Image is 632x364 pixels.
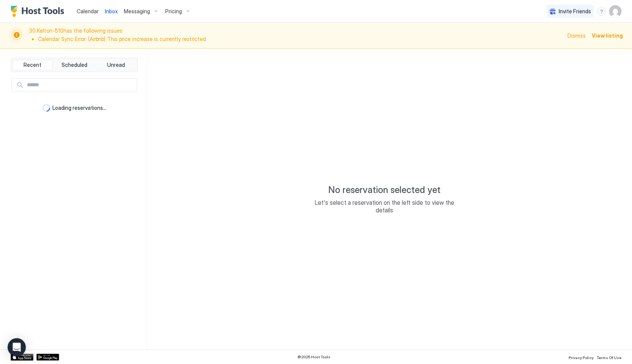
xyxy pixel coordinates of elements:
[77,7,99,15] a: Calendar
[11,6,68,17] a: Host Tools Logo
[36,354,59,361] a: Google Play Store
[124,8,150,15] span: Messaging
[24,62,41,68] span: Recent
[597,355,621,360] span: Terms Of Use
[297,355,330,359] span: © 2025 Host Tools
[105,7,118,15] a: Inbox
[567,32,586,40] div: Dismiss
[328,184,441,196] span: No reservation selected yet
[52,104,106,111] span: Loading reservations...
[29,27,563,44] span: 30.Kelton-510 has the following issues:
[592,32,623,40] div: View listing
[38,36,563,43] li: Calendar Sync Error: (Airbnb) This price increase is currently restricted.
[96,60,136,70] button: Unread
[62,62,87,68] span: Scheduled
[54,60,95,70] button: Scheduled
[105,8,118,14] span: Inbox
[569,353,594,361] a: Privacy Policy
[24,79,137,92] input: Input Field
[308,199,460,214] span: Let's select a reservation on the left side to view the details
[8,338,26,356] div: Open Intercom Messenger
[165,8,182,15] span: Pricing
[559,8,591,15] span: Invite Friends
[13,60,53,70] button: Recent
[11,58,138,72] div: tab-group
[569,355,594,360] span: Privacy Policy
[609,5,621,17] div: User profile
[597,7,606,16] div: menu
[107,62,125,68] span: Unread
[77,8,99,14] span: Calendar
[43,104,50,112] div: loading
[11,354,33,361] a: App Store
[597,353,621,361] a: Terms Of Use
